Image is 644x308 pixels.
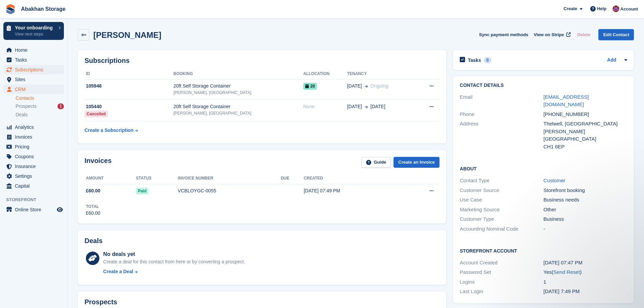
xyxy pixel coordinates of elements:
[303,69,347,79] th: Allocation
[15,171,55,181] span: Settings
[15,142,55,151] span: Pricing
[56,206,64,214] a: Preview store
[103,268,133,275] div: Create a Deal
[460,111,543,118] div: Phone
[371,103,385,110] span: [DATE]
[16,103,37,110] span: Prospects
[3,122,64,132] a: menu
[361,157,391,168] a: Guide
[460,187,543,194] div: Customer Source
[347,103,362,110] span: [DATE]
[468,57,481,63] h2: Tasks
[5,4,16,14] img: stora-icon-8386f47178a22dfd0bd8f6a31ec36ba5ce8667c1dd55bd0f319d3a0aa187defe.svg
[544,128,627,136] div: [PERSON_NAME]
[544,259,627,267] div: [DATE] 07:47 PM
[85,124,138,137] a: Create a Subscription
[460,206,543,214] div: Marketing Source
[178,173,281,184] th: Invoice number
[460,288,543,295] div: Last Login
[531,29,572,40] a: View on Stripe
[460,225,543,233] div: Accounting Nominal Code
[15,45,55,55] span: Home
[86,187,100,194] span: £60.00
[460,93,543,109] div: Email
[173,82,303,90] div: 20ft Self Storage Container
[460,83,627,88] h2: Contact Details
[460,247,627,254] h2: Storefront Account
[3,152,64,161] a: menu
[460,196,543,204] div: Use Case
[607,56,616,64] a: Add
[15,75,55,84] span: Sites
[3,85,64,94] a: menu
[460,259,543,267] div: Account Created
[371,83,388,89] span: Ongoing
[3,75,64,84] a: menu
[3,181,64,191] a: menu
[6,196,67,203] span: Storefront
[544,187,627,194] div: Storefront booking
[16,103,64,110] a: Prospects 1
[85,127,134,134] div: Create a Subscription
[544,215,627,223] div: Business
[3,132,64,142] a: menu
[173,110,303,116] div: [PERSON_NAME], [GEOGRAPHIC_DATA]
[544,135,627,143] div: [GEOGRAPHIC_DATA]
[544,278,627,286] div: 1
[85,103,173,110] div: 105440
[479,29,528,40] button: Sync payment methods
[15,132,55,142] span: Invoices
[15,162,55,171] span: Insurance
[15,205,55,214] span: Online Store
[173,103,303,110] div: 20ft Self Storage Container
[3,162,64,171] a: menu
[303,103,347,110] div: None
[15,55,55,65] span: Tasks
[3,171,64,181] a: menu
[16,112,28,118] span: Deals
[544,143,627,151] div: CH1 6EP
[620,6,638,13] span: Account
[613,5,619,12] img: William Abakhan
[460,177,543,185] div: Contact Type
[15,152,55,161] span: Coupons
[85,298,117,306] h2: Prospects
[3,142,64,151] a: menu
[16,111,64,118] a: Deals
[178,187,281,194] div: VCBLOYGC-0055
[173,69,303,79] th: Booking
[544,288,580,294] time: 2025-09-01 18:49:37 UTC
[85,237,102,245] h2: Deals
[544,206,627,214] div: Other
[15,85,55,94] span: CRM
[303,83,317,90] span: 20
[15,25,55,30] p: Your onboarding
[544,111,627,118] div: [PHONE_NUMBER]
[85,173,136,184] th: Amount
[103,268,245,275] a: Create a Deal
[553,269,580,275] a: Send Reset
[3,55,64,65] a: menu
[564,5,577,12] span: Create
[103,250,245,258] div: No deals yet
[15,181,55,191] span: Capital
[103,258,245,265] div: Create a deal for this contact from here or by converting a prospect.
[460,215,543,223] div: Customer Type
[15,65,55,74] span: Subscriptions
[304,173,401,184] th: Created
[85,82,173,90] div: 105946
[544,268,627,276] div: Yes
[85,57,439,65] h2: Subscriptions
[484,57,492,63] div: 0
[393,157,439,168] a: Create an Invoice
[347,69,416,79] th: Tenancy
[3,22,64,40] a: Your onboarding View next steps
[3,65,64,74] a: menu
[85,157,112,168] h2: Invoices
[598,29,634,40] a: Edit Contact
[93,30,161,40] h2: [PERSON_NAME]
[347,82,362,90] span: [DATE]
[86,210,100,217] div: £60.00
[85,69,173,79] th: ID
[544,177,566,183] a: Customer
